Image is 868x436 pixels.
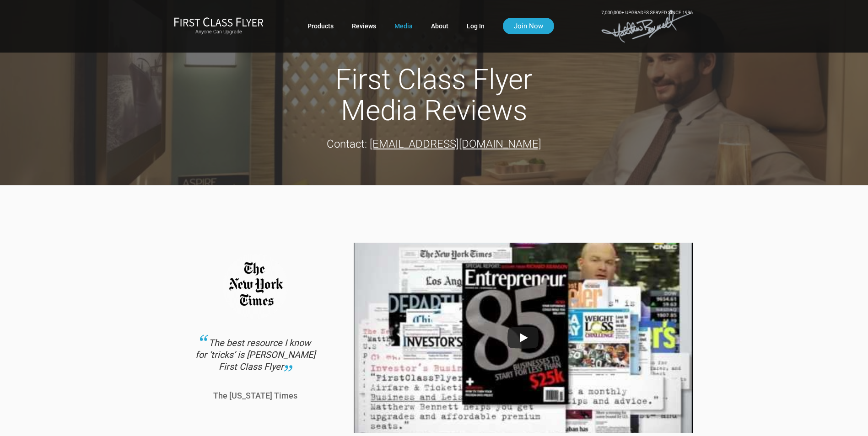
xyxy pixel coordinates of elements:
p: The [US_STATE] Times [194,392,318,400]
span: First Class Flyer Media Reviews [335,63,533,127]
strong: Contact: [327,138,367,150]
a: First Class FlyerAnyone Can Upgrade [174,17,264,35]
img: First Class Flyer [174,17,264,27]
a: [EMAIL_ADDRESS][DOMAIN_NAME] [370,138,541,150]
a: About [431,18,448,34]
small: Anyone Can Upgrade [174,29,264,35]
a: Join Now [503,18,554,34]
img: new_york_times_testimonial.png [223,254,288,319]
a: Log In [467,18,485,34]
div: The best resource I know for ‘tricks’ is [PERSON_NAME] First Class Flyer [194,337,318,383]
a: Media [394,18,413,34]
a: Reviews [352,18,376,34]
a: Products [307,18,334,34]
